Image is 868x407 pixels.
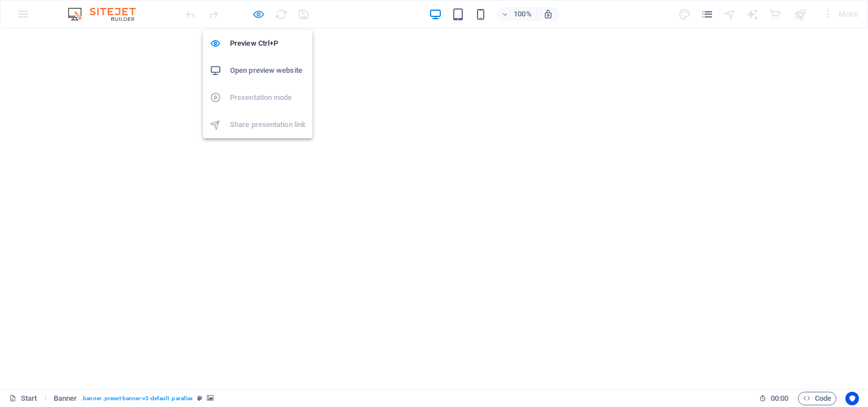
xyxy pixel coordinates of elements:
[759,392,789,405] h6: Session time
[497,7,537,21] button: 100%
[197,395,202,401] i: This element is a customizable preset
[845,392,859,405] button: Usercentrics
[230,37,306,50] h6: Preview Ctrl+P
[230,64,306,77] h6: Open preview website
[798,392,836,405] button: Code
[543,9,553,19] i: On resize automatically adjust zoom level to fit chosen device.
[9,392,37,405] a: Click to cancel selection. Double-click to open Pages
[54,392,77,405] span: Click to select. Double-click to edit
[207,395,214,401] i: This element contains a background
[65,7,150,21] img: Editor Logo
[803,392,831,405] span: Code
[81,392,193,405] span: . banner .preset-banner-v3-default .parallax
[779,394,780,402] span: :
[514,7,532,21] h6: 100%
[701,7,714,21] button: pages
[54,392,214,405] nav: breadcrumb
[701,8,714,21] i: Pages (Ctrl+Alt+S)
[771,392,788,405] span: 00 00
